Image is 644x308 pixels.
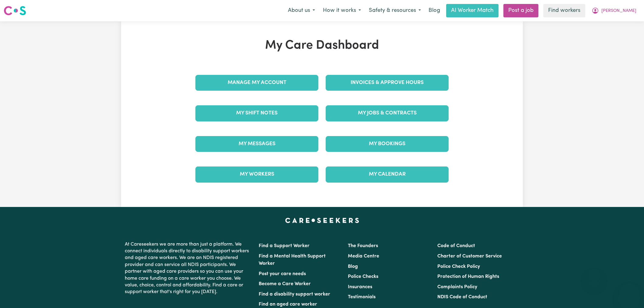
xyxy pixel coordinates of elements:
[437,295,487,299] a: NDIS Code of Conduct
[348,285,372,289] a: Insurances
[326,75,449,91] a: Invoices & Approve Hours
[285,218,359,223] a: Careseekers home page
[195,166,318,182] a: My Workers
[437,254,502,259] a: Charter of Customer Service
[192,38,452,53] h1: My Care Dashboard
[601,8,636,14] span: [PERSON_NAME]
[326,166,449,182] a: My Calendar
[348,295,376,299] a: Testimonials
[620,284,639,303] iframe: Button to launch messaging window
[503,4,538,17] a: Post a job
[259,243,310,248] a: Find a Support Worker
[588,4,640,17] button: My Account
[259,271,306,276] a: Post your care needs
[4,5,26,16] img: Careseekers logo
[195,105,318,121] a: My Shift Notes
[259,302,317,307] a: Find an aged care worker
[319,4,365,17] button: How it works
[588,269,600,281] iframe: Close message
[195,136,318,152] a: My Messages
[425,4,444,17] a: Blog
[437,264,480,269] a: Police Check Policy
[4,4,26,18] a: Careseekers logo
[543,4,585,17] a: Find workers
[348,264,358,269] a: Blog
[284,4,319,17] button: About us
[259,282,311,286] a: Become a Care Worker
[326,136,449,152] a: My Bookings
[365,4,425,17] button: Safety & resources
[326,105,449,121] a: My Jobs & Contracts
[446,4,499,17] a: AI Worker Match
[125,239,251,298] p: At Careseekers we are more than just a platform. We connect individuals directly to disability su...
[259,292,330,297] a: Find a disability support worker
[437,243,475,248] a: Code of Conduct
[437,285,477,289] a: Complaints Policy
[348,243,378,248] a: The Founders
[348,254,379,259] a: Media Centre
[195,75,318,91] a: Manage My Account
[348,274,378,279] a: Police Checks
[437,274,499,279] a: Protection of Human Rights
[259,254,326,266] a: Find a Mental Health Support Worker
